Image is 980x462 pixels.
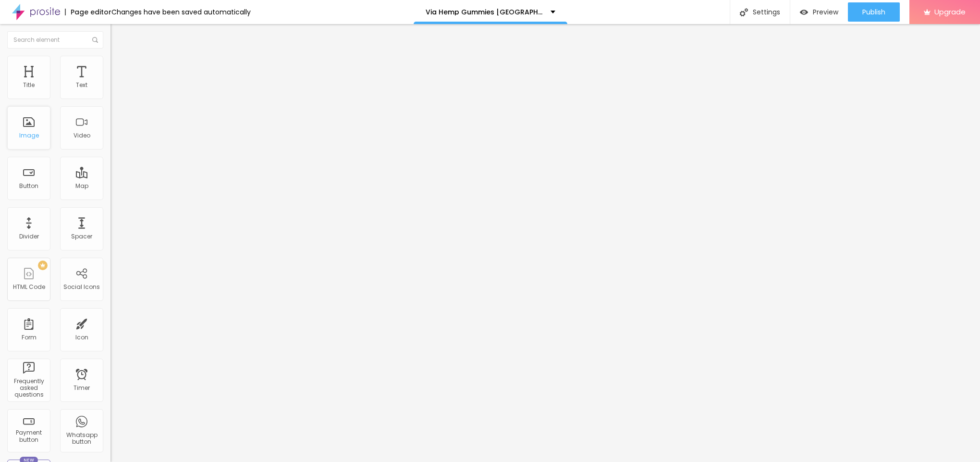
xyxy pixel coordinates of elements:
div: Title [23,82,35,88]
img: Icone [740,8,748,16]
img: Icone [92,37,98,43]
div: Payment button [10,429,48,443]
div: Map [75,183,88,189]
div: Divider [19,233,39,240]
span: Upgrade [934,8,966,16]
img: view-1.svg [800,8,808,16]
div: Icon [75,334,88,341]
div: Page editor [65,9,111,15]
div: Timer [73,385,90,391]
span: Publish [862,8,885,16]
div: Button [19,183,38,189]
div: Social Icons [63,284,100,290]
p: Via Hemp Gummies [GEOGRAPHIC_DATA] [426,9,543,15]
button: Preview [790,2,848,22]
div: Spacer [71,233,92,240]
div: HTML Code [13,284,45,290]
input: Search element [7,31,103,49]
div: Video [73,132,90,139]
iframe: Editor [110,24,980,462]
span: Preview [813,8,838,16]
button: Publish [848,2,900,22]
div: Text [76,82,87,88]
div: Frequently asked questions [10,378,48,399]
div: Whatsapp button [62,432,100,446]
div: Form [22,334,37,341]
div: Image [19,132,39,139]
div: Changes have been saved automatically [111,9,251,15]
